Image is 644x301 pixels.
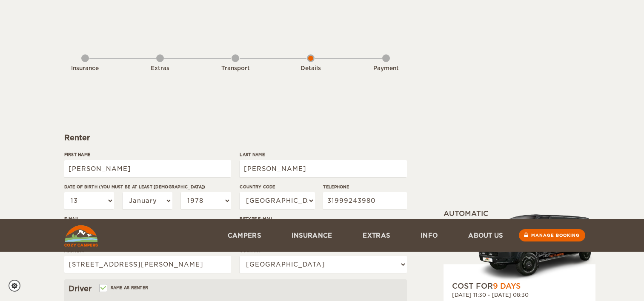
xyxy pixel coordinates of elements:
label: Last Name [240,151,406,158]
div: Renter [64,133,407,143]
a: Cookie settings [9,280,26,292]
a: Info [405,219,453,252]
label: Telephone [323,184,406,190]
a: Manage booking [519,229,585,241]
input: Same as renter [100,286,106,292]
div: [DATE] 11:30 - [DATE] 08:30 [452,291,587,298]
input: e.g. Smith [240,160,406,177]
label: Same as renter [100,284,149,292]
label: First Name [64,151,231,158]
div: Transport [212,65,259,73]
div: Details [287,65,334,73]
label: Retype E-mail [240,216,406,222]
div: Driver [69,284,403,294]
div: Insurance [62,65,109,73]
a: About us [453,219,518,252]
img: HighlanderXL.png [478,212,595,281]
input: e.g. Street, City, Zip Code [64,256,231,273]
div: Payment [363,65,409,73]
a: Campers [212,219,276,252]
label: E-mail [64,216,231,222]
span: 9 Days [493,282,521,290]
div: COST FOR [452,281,587,291]
div: Extras [137,65,183,73]
label: Date of birth (You must be at least [DEMOGRAPHIC_DATA]) [64,184,231,190]
input: e.g. 1 234 567 890 [323,192,406,209]
label: Country Code [240,184,315,190]
img: Cozy Campers [64,225,98,247]
a: Insurance [276,219,348,252]
input: e.g. William [64,160,231,177]
div: Automatic 4x4 [444,209,595,281]
a: Extras [347,219,405,252]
